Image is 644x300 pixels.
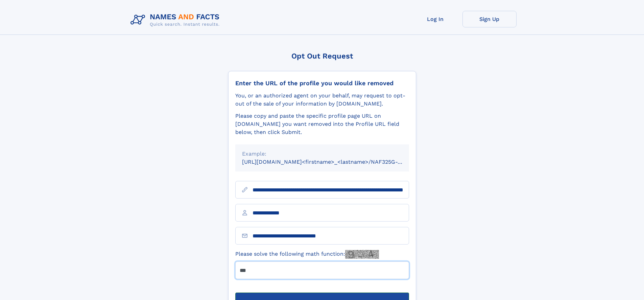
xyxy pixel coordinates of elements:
[408,11,462,27] a: Log In
[235,79,409,87] div: Enter the URL of the profile you would like removed
[242,150,402,158] div: Example:
[462,11,517,27] a: Sign Up
[235,112,409,136] div: Please copy and paste the specific profile page URL on [DOMAIN_NAME] you want removed into the Pr...
[235,92,409,108] div: You, or an authorized agent on your behalf, may request to opt-out of the sale of your informatio...
[228,52,416,60] div: Opt Out Request
[128,11,225,29] img: Logo Names and Facts
[242,159,422,165] small: [URL][DOMAIN_NAME]<firstname>_<lastname>/NAF325G-xxxxxxxx
[235,250,379,259] label: Please solve the following math function:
